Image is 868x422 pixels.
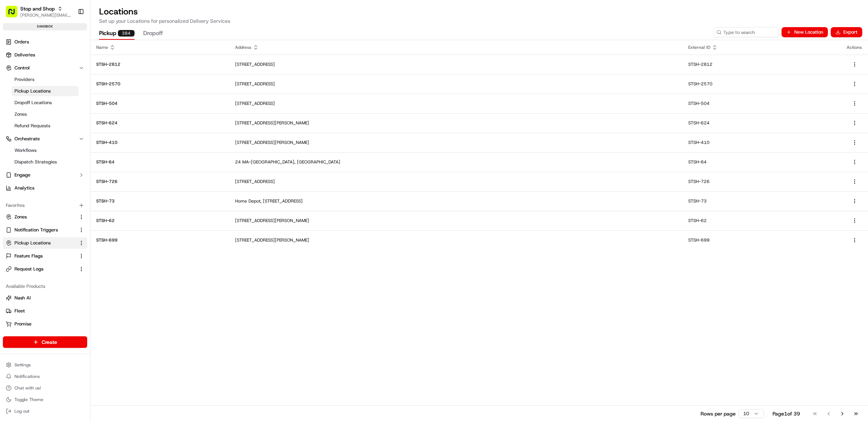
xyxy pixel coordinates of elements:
span: Toggle Theme [14,397,43,402]
a: Fleet [6,308,84,314]
div: External ID [688,44,835,50]
p: STSH-2570 [688,81,835,87]
button: Promise [3,318,87,330]
a: Dispatch Strategies [12,157,78,167]
span: [DATE] [64,112,79,118]
p: STSH-699 [688,237,835,243]
button: Stop and Shop [20,5,55,12]
p: STSH-2570 [96,81,224,87]
div: Address [235,44,677,50]
p: STSH-624 [688,120,835,126]
a: Powered byPylon [51,179,88,185]
span: Control [14,65,30,71]
div: We're available if you need us! [33,76,99,82]
p: STSH-410 [96,140,224,145]
div: Available Products [3,281,87,292]
span: Pylon [72,179,88,185]
p: STSH-726 [96,179,224,184]
a: Feature Flags [6,253,76,259]
a: Pickup Locations [12,86,78,96]
span: Dispatch Strategies [14,159,57,165]
p: Rows per page [701,410,736,417]
span: Request Logs [14,266,43,272]
button: Request Logs [3,263,87,275]
div: sandbox [3,23,87,30]
p: Home Depot, [STREET_ADDRESS] [235,198,677,204]
span: [PERSON_NAME] [22,112,59,118]
input: Type to search [714,27,779,37]
a: Dropoff Locations [12,98,78,108]
button: Fleet [3,305,87,317]
p: STSH-726 [688,179,835,184]
p: [STREET_ADDRESS][PERSON_NAME] [235,120,677,126]
span: Analytics [14,185,34,191]
span: Knowledge Base [14,162,55,169]
span: Refund Requests [14,123,50,129]
a: Orders [3,36,87,48]
button: Pickup [99,27,135,40]
a: Analytics [3,182,87,194]
button: Stop and Shop[PERSON_NAME][EMAIL_ADDRESS][DOMAIN_NAME] [3,3,75,20]
span: Notification Triggers [14,227,58,233]
p: [STREET_ADDRESS][PERSON_NAME] [235,218,677,223]
button: Start new chat [123,71,132,80]
button: Dropoff [143,27,163,40]
img: 4037041995827_4c49e92c6e3ed2e3ec13_72.png [15,69,28,82]
button: Export [831,27,862,37]
a: Refund Requests [12,121,78,131]
h2: Locations [99,6,859,17]
button: Feature Flags [3,250,87,262]
button: Chat with us! [3,383,87,393]
div: Favorites [3,200,87,211]
p: STSH-504 [96,101,224,106]
p: STSH-62 [688,218,835,223]
button: New Location [782,27,828,37]
span: Orchestrate [14,136,40,142]
div: 📗 [7,162,13,168]
div: Name [96,44,224,50]
a: 📗Knowledge Base [4,159,58,172]
button: Create [3,336,87,348]
a: Zones [12,109,78,119]
button: Log out [3,406,87,416]
p: STSH-504 [688,101,835,106]
button: See all [112,93,132,101]
a: Request Logs [6,266,76,272]
span: Create [42,338,57,346]
p: [STREET_ADDRESS] [235,81,677,87]
p: [STREET_ADDRESS] [235,179,677,184]
img: Ami Wang [7,125,19,136]
span: Providers [14,76,34,83]
span: Feature Flags [14,253,43,259]
a: 💻API Documentation [58,159,119,172]
div: Actions [847,44,862,50]
span: • [60,132,63,137]
p: 24 MA-[GEOGRAPHIC_DATA], [GEOGRAPHIC_DATA] [235,159,677,165]
a: Nash AI [6,295,84,301]
div: Past conversations [7,94,48,100]
button: Orchestrate [3,133,87,145]
span: Settings [14,362,31,368]
input: Got a question? Start typing here... [19,47,130,54]
button: Notifications [3,371,87,381]
p: Set up your Locations for personalized Delivery Services [99,17,859,25]
a: Promise [6,321,84,327]
p: Welcome 👋 [7,29,132,41]
span: Log out [14,408,29,414]
p: STSH-64 [96,159,224,165]
span: Workflows [14,147,37,154]
img: 1736555255976-a54dd68f-1ca7-489b-9aae-adbdc363a1c4 [7,69,20,82]
button: Nash AI [3,292,87,304]
p: STSH-699 [96,237,224,243]
button: Zones [3,211,87,223]
p: [STREET_ADDRESS][PERSON_NAME] [235,140,677,145]
span: Notifications [14,374,40,379]
a: Deliveries [3,49,87,61]
p: STSH-2812 [688,61,835,67]
a: Notification Triggers [6,227,76,233]
span: Zones [14,214,27,220]
span: Zones [14,111,27,118]
span: API Documentation [68,162,116,169]
img: Nash [7,7,22,22]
